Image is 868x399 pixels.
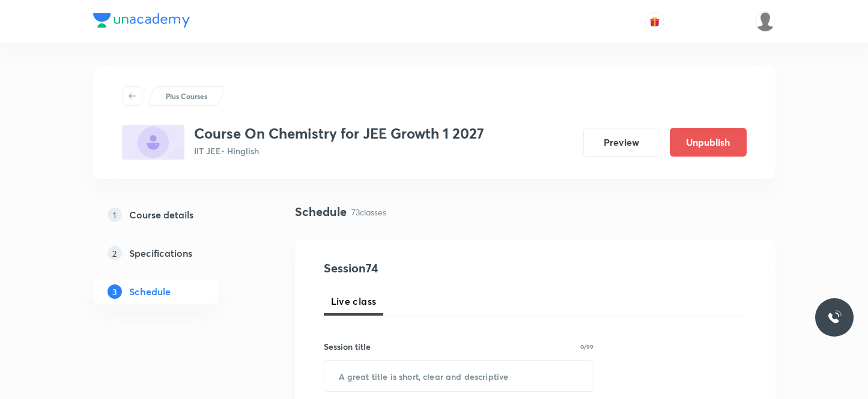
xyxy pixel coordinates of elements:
p: 3 [108,284,122,299]
h5: Course details [129,208,193,222]
p: 73 classes [351,206,386,218]
a: Company Logo [93,13,190,31]
img: Company Logo [93,13,190,28]
h4: Schedule [295,203,347,221]
input: A great title is short, clear and descriptive [324,361,593,391]
img: 7B651FA8-BDB4-4456-9F0C-B97FFAEC1B00_plus.png [122,125,184,160]
button: Unpublish [670,128,747,157]
h5: Schedule [129,284,171,299]
p: 2 [108,246,122,260]
img: avatar [649,16,660,27]
p: Plus Courses [166,91,207,101]
p: 1 [108,208,122,222]
p: IIT JEE • Hinglish [194,145,484,157]
img: ttu [827,310,842,325]
h6: Session title [324,340,371,353]
span: Live class [331,294,377,308]
img: Devendra Kumar [755,11,775,32]
p: 0/99 [580,344,593,350]
h4: Session 74 [324,259,543,277]
button: avatar [645,12,664,31]
a: 1Course details [93,203,256,227]
button: Preview [583,128,660,157]
h5: Specifications [129,246,192,260]
a: 2Specifications [93,241,256,265]
h3: Course On Chemistry for JEE Growth 1 2027 [194,125,484,142]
